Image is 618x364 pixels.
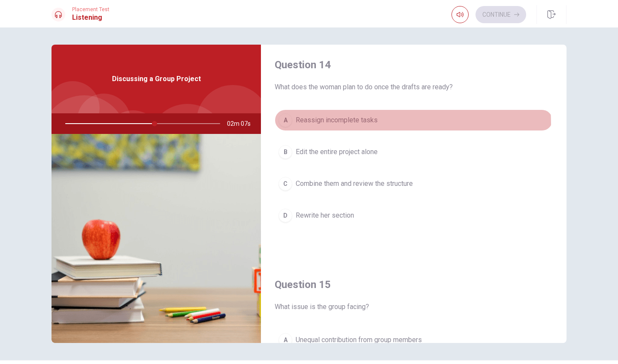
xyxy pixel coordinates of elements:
[275,109,553,131] button: AReassign incomplete tasks
[275,173,553,194] button: CCombine them and review the structure
[275,82,553,92] span: What does the woman plan to do once the drafts are ready?
[275,58,553,72] h4: Question 14
[275,205,553,226] button: DRewrite her section
[296,115,378,125] span: Reassign incomplete tasks
[296,179,413,189] span: Combine them and review the structure
[279,113,292,127] div: A
[279,145,292,159] div: B
[296,210,354,221] span: Rewrite her section
[112,74,201,84] span: Discussing a Group Project
[296,147,378,157] span: Edit the entire project alone
[279,209,292,222] div: D
[72,12,109,23] h1: Listening
[296,335,422,345] span: Unequal contribution from group members
[275,329,553,351] button: AUnequal contribution from group members
[227,113,257,134] span: 02m 07s
[275,278,553,291] h4: Question 15
[279,333,292,347] div: A
[275,302,553,312] span: What issue is the group facing?
[279,177,292,191] div: C
[275,141,553,163] button: BEdit the entire project alone
[72,6,109,12] span: Placement Test
[51,134,261,343] img: Discussing a Group Project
